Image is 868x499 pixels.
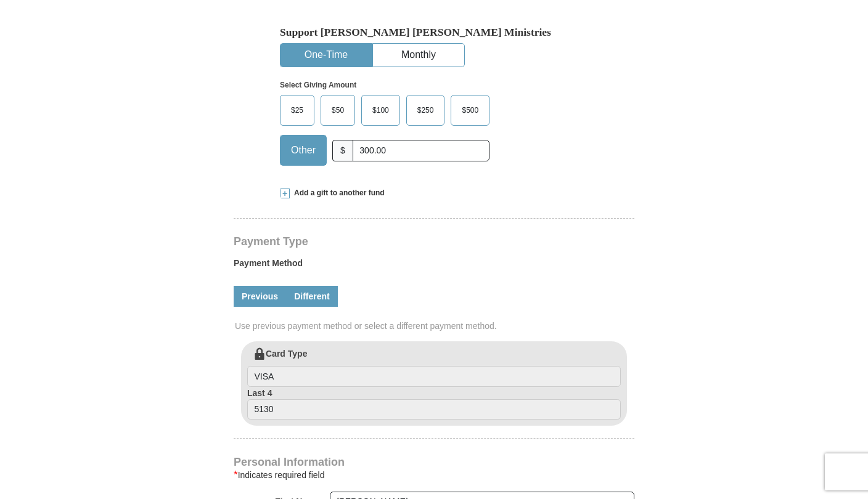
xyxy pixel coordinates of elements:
[286,286,338,307] a: Different
[366,101,395,120] span: $100
[280,81,356,89] strong: Select Giving Amount
[234,286,286,307] a: Previous
[411,101,440,120] span: $250
[235,320,636,332] span: Use previous payment method or select a different payment method.
[280,26,588,39] h5: Support [PERSON_NAME] [PERSON_NAME] Ministries
[247,399,621,420] input: Last 4
[247,366,621,387] input: Card Type
[285,101,309,120] span: $25
[247,387,621,420] label: Last 4
[373,44,464,67] button: Monthly
[234,257,634,275] label: Payment Method
[290,188,385,198] span: Add a gift to another fund
[456,101,485,120] span: $500
[247,347,621,387] label: Card Type
[353,140,489,161] input: Other Amount
[280,44,372,67] button: One-Time
[234,468,634,482] div: Indicates required field
[234,457,634,467] h4: Personal Information
[325,101,350,120] span: $50
[332,140,353,161] span: $
[234,237,634,246] h4: Payment Type
[285,141,322,160] span: Other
